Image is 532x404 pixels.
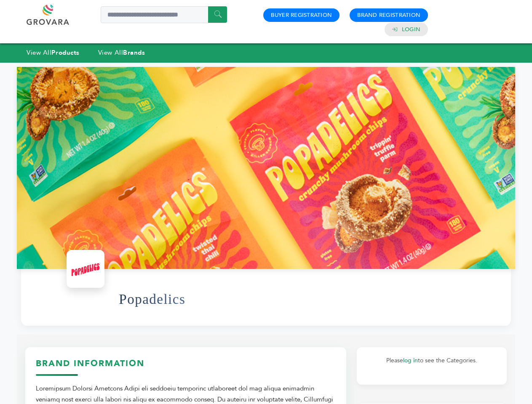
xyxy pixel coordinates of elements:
a: Brand Registration [357,11,420,19]
p: Please to see the Categories. [365,356,498,366]
a: View AllBrands [98,48,145,57]
img: Popadelics Logo [69,252,102,286]
a: Login [402,26,420,33]
input: Search a product or brand... [101,6,227,23]
strong: Products [51,48,79,57]
a: log in [403,356,418,364]
a: Buyer Registration [271,11,332,19]
h3: Brand Information [36,358,336,376]
strong: Brands [123,48,145,57]
h1: Popadelics [119,279,185,320]
a: View AllProducts [27,48,80,57]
